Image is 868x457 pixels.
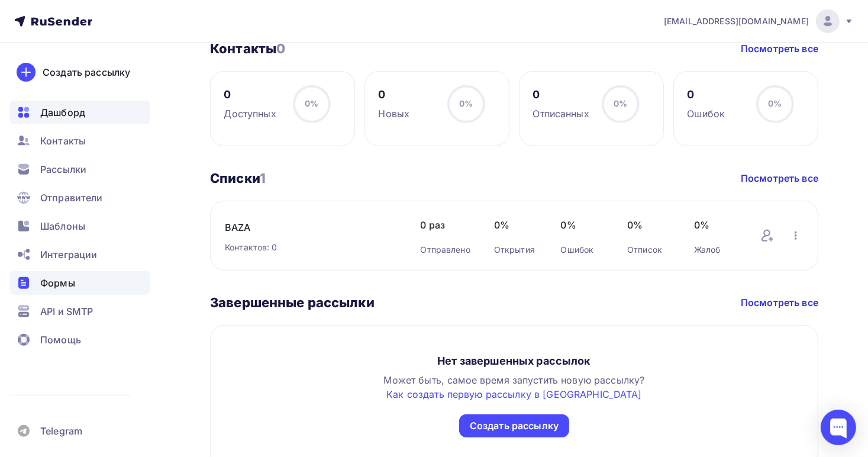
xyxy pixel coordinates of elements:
span: 0% [561,218,604,232]
a: [EMAIL_ADDRESS][DOMAIN_NAME] [664,9,854,33]
span: Контакты [40,134,86,148]
span: 0% [494,218,537,232]
a: Посмотреть все [741,295,818,310]
span: Telegram [40,424,82,438]
div: Ошибок [688,107,725,121]
span: [EMAIL_ADDRESS][DOMAIN_NAME] [664,15,809,27]
span: Формы [40,276,75,290]
span: API и SMTP [40,304,93,318]
div: Открытия [494,244,537,256]
span: Рассылки [40,162,86,176]
a: Рассылки [9,157,150,181]
div: Отписанных [533,107,589,121]
a: Шаблоны [9,214,150,238]
a: Посмотреть все [741,41,818,56]
h3: Контакты [210,40,285,57]
div: 0 [688,88,725,102]
div: Контактов: 0 [225,242,396,253]
h3: Завершенные рассылки [210,294,375,311]
span: Может быть, самое время запустить новую рассылку? [384,374,645,400]
a: Контакты [9,129,150,153]
a: Отправители [9,186,150,210]
span: 0% [459,98,473,108]
span: Интеграции [40,247,97,262]
div: Жалоб [694,244,737,256]
h3: Списки [210,170,266,186]
div: Доступных [224,107,276,121]
a: Дашборд [9,101,150,124]
span: Помощь [40,333,81,347]
div: Ошибок [561,244,604,256]
span: Отправители [40,191,103,205]
div: Новых [379,107,410,121]
div: 0 [533,88,589,102]
div: Отписок [627,244,670,256]
span: 0% [614,98,627,108]
div: Создать рассылку [470,419,559,433]
span: 0% [627,218,670,232]
span: 1 [260,170,266,186]
span: Дашборд [40,105,85,120]
span: 0% [768,98,782,108]
div: 0 [224,88,276,102]
div: Создать рассылку [43,65,130,79]
span: 0 [276,41,285,56]
span: 0% [694,218,737,232]
span: Шаблоны [40,219,85,233]
a: Как создать первую рассылку в [GEOGRAPHIC_DATA] [386,388,642,400]
span: 0% [305,98,318,108]
div: Нет завершенных рассылок [437,354,591,368]
span: 0 раз [420,218,470,232]
a: Посмотреть все [741,171,818,185]
a: BAZA [225,220,396,234]
div: Отправлено [420,244,470,256]
a: Формы [9,271,150,295]
div: 0 [379,88,410,102]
